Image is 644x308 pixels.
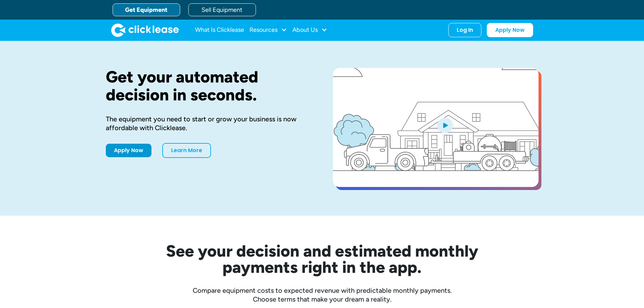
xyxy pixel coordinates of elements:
div: Resources [249,23,287,37]
a: Apply Now [487,23,533,37]
img: Blue play button logo on a light blue circular background [436,116,454,135]
div: Log In [457,27,473,33]
a: Apply Now [106,144,151,157]
div: Compare equipment costs to expected revenue with predictable monthly payments. Choose terms that ... [106,286,539,304]
a: home [111,23,179,37]
a: Learn More [162,143,211,158]
img: Clicklease logo [111,23,179,37]
h1: Get your automated decision in seconds. [106,68,311,104]
div: The equipment you need to start or grow your business is now affordable with Clicklease. [106,115,311,132]
a: Sell Equipment [188,3,256,16]
div: About Us [292,23,327,37]
a: What Is Clicklease [195,23,244,37]
a: Get Equipment [113,3,180,16]
h2: See your decision and estimated monthly payments right in the app. [133,243,511,275]
a: open lightbox [333,68,539,187]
